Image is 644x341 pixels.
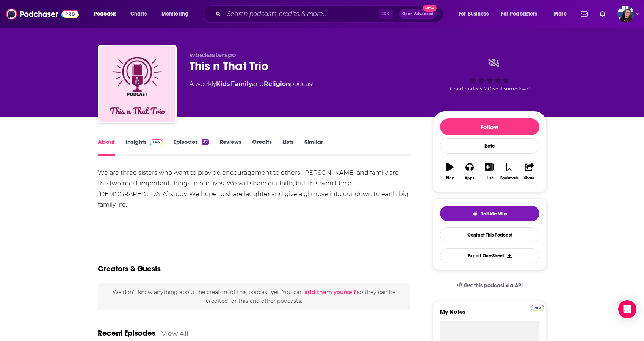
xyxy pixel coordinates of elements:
span: For Podcasters [501,9,537,19]
span: wbe3sisterspo [190,51,236,59]
span: Logged in as CallieDaruk [617,6,634,22]
label: My Notes [440,308,539,321]
a: Show notifications dropdown [578,8,591,20]
div: 37 [202,139,208,145]
span: Charts [130,9,147,19]
a: About [98,138,115,156]
div: Bookmark [500,176,518,181]
div: Open Intercom Messenger [618,300,636,318]
h2: Creators & Guests [98,264,161,274]
a: Recent Episodes [98,329,155,338]
button: open menu [496,8,548,20]
a: Episodes37 [173,138,208,156]
a: Religion [264,80,290,87]
button: Follow [440,118,539,135]
button: tell me why sparkleTell Me Why [440,206,539,221]
img: Podchaser Pro [150,139,163,145]
button: Share [519,158,539,185]
img: Podchaser Pro [531,305,544,311]
div: Search podcasts, credits, & more... [210,5,451,23]
a: InsightsPodchaser Pro [125,138,163,156]
div: Apps [465,176,475,181]
a: Similar [304,138,323,156]
div: Rate [440,138,539,154]
span: Monitoring [161,9,188,19]
div: List [487,176,493,181]
button: Show profile menu [617,6,634,22]
span: , [230,80,231,87]
img: This n That Trio [99,46,175,122]
span: More [554,9,567,19]
a: Get this podcast via API [450,276,529,295]
input: Search podcasts, credits, & more... [224,8,379,20]
span: Podcasts [94,9,116,19]
div: Good podcast? Give it some love! [433,51,547,98]
a: View All [161,329,188,337]
button: Open AdvancedNew [399,9,437,19]
button: open menu [453,8,498,20]
a: Credits [252,138,272,156]
button: open menu [548,8,576,20]
span: and [252,80,264,87]
span: For Business [459,9,489,19]
a: Charts [125,8,151,20]
button: List [479,158,499,185]
div: Share [524,176,534,181]
span: ⌘ K [379,9,393,19]
button: add them yourself [304,289,356,295]
a: Lists [282,138,294,156]
a: Pro website [531,304,544,311]
span: New [423,5,437,12]
img: tell me why sparkle [472,211,478,217]
a: Show notifications dropdown [597,8,608,20]
div: We are three sisters who want to provide encouragement to others. [PERSON_NAME] and family are th... [98,168,411,210]
button: Apps [460,158,479,185]
a: Reviews [219,138,241,156]
img: User Profile [617,6,634,22]
button: Bookmark [500,158,519,185]
img: Podchaser - Follow, Share and Rate Podcasts [6,7,79,21]
div: Play [446,176,454,181]
button: Export One-Sheet [440,248,539,263]
div: A weekly podcast [190,79,314,89]
span: We don't know anything about the creators of this podcast yet . You can so they can be credited f... [113,289,395,304]
span: Open Advanced [402,12,434,16]
button: Play [440,158,460,185]
span: Get this podcast via API [464,282,523,289]
a: Kids [216,80,230,87]
span: Good podcast? Give it some love! [450,86,530,92]
button: open menu [156,8,198,20]
button: open menu [89,8,126,20]
span: Tell Me Why [481,211,507,217]
a: Family [231,80,252,87]
a: Contact This Podcast [440,227,539,242]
